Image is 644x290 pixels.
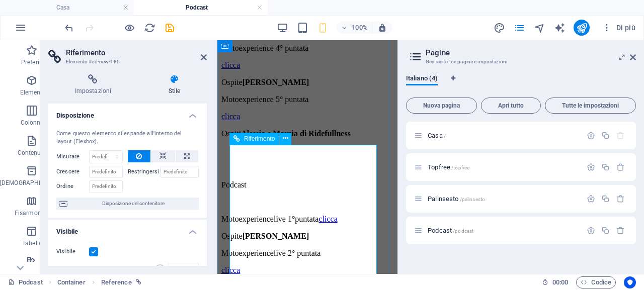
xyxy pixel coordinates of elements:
[562,102,619,109] font: Tutte le impostazioni
[4,21,23,29] a: clicca
[123,22,135,34] button: Clicca qui per uscire dalla modalità anteprima e continuare la modifica
[56,4,69,11] font: Casa
[534,22,545,34] i: Navigatore
[66,48,106,57] font: Riferimento
[561,278,568,286] font: 00
[514,22,525,34] i: Pagine (Ctrl+Alt+S)
[616,226,625,235] div: Rimuovere
[406,98,477,114] button: Nuova pagina
[378,23,387,32] i: Durante il ridimensionamento, il livello di zoom viene regolato automaticamente per adattarlo al ...
[542,276,569,288] h6: Ora della sessione
[244,135,275,142] font: Riferimento
[587,163,595,171] div: Impostazioni
[601,131,610,140] div: Duplicato
[574,20,590,36] button: pubblicare
[513,22,525,34] button: pagine
[164,22,176,34] button: salva
[616,24,635,32] font: Di più
[56,228,78,235] font: Visibile
[601,195,610,203] div: Duplicato
[21,119,44,126] font: Colonne
[494,22,505,34] i: Progettazione (Ctrl+Alt+Y)
[426,59,507,64] font: Gestisci le tue pagine e impostazioni
[15,210,49,217] font: Fisarmonica
[352,24,367,31] font: 100%
[89,166,123,178] input: Predefinito
[425,132,582,139] div: Casa/
[554,22,566,34] i: Scrittore di intelligenza artificiale
[20,89,44,96] font: Elementi
[56,130,182,145] font: Come questo elemento si espande all'interno del layout (Flexbox).
[24,89,133,98] font: Alessia e Marzia di Ridefullness
[63,22,75,34] i: Undo: Add element (Ctrl+Z)
[56,198,199,210] button: Disposizione del contenitore
[4,55,91,63] font: Motoexperience 5° puntata
[616,195,625,203] div: Rimuovere
[56,112,94,119] font: Disposizione
[428,227,452,234] font: Podcast
[428,132,443,139] font: Casa
[186,4,208,11] font: Podcast
[102,201,165,206] font: Disposizione del contenitore
[624,276,636,288] button: Incentrato sull'utente
[144,22,155,34] i: Reload page
[616,163,625,171] div: Rimuovere
[164,22,176,34] i: Salva (Ctrl+S)
[601,226,610,235] div: Duplicato
[66,59,120,64] font: Elemento #ed-new-185
[425,227,582,234] div: Podcast/podcast
[89,180,123,192] input: Predefinito
[451,165,469,170] font: /topfree
[128,168,159,175] font: Restringersi
[425,196,582,202] div: Palinsesto/palinsesto
[428,195,485,203] span: Clicca per aprire la pagina
[406,74,438,82] font: Italiano (4)
[493,22,505,34] button: progetto
[337,22,372,34] button: 100%
[423,102,460,109] font: Nuova pagina
[56,248,75,255] font: Visibile
[57,276,141,288] nav: briciole di pane
[143,22,155,34] button: ricaricare
[19,278,43,286] font: Podcast
[444,133,446,139] font: /
[56,183,73,189] font: Ordine
[601,163,610,171] div: Duplicato
[4,89,24,98] font: Ospiti
[428,163,450,171] font: Topfree
[587,226,595,235] div: Impostazioni
[498,102,524,109] font: Apri tutto
[553,22,566,34] button: generatore di testo
[136,279,141,285] i: This element is linked
[4,38,25,46] font: Ospite
[428,132,446,139] span: Clicca per aprire la pagina
[160,166,199,178] input: Predefinito
[576,22,588,34] i: Pubblicare
[101,276,132,288] span: Click to select. Double-click to edit
[18,149,47,156] font: Contenuto
[75,87,112,94] font: Impostazioni
[428,195,458,203] font: Palinsesto
[25,38,92,46] font: [PERSON_NAME]
[453,228,473,234] font: /podcast
[428,163,469,171] span: Clicca per aprire la pagina
[460,197,486,202] font: /palinsesto
[22,240,42,247] font: Tabelle
[426,48,450,57] font: Pagine
[4,72,23,80] a: clicca
[552,278,559,286] font: 00
[598,20,639,36] button: Di più
[21,59,43,66] font: Preferiti
[56,168,79,175] font: Crescere
[8,276,43,288] a: Fare clic per annullare la selezione. Fare doppio clic per aprire Pagine
[559,278,561,286] font: :
[576,276,616,288] button: Codice
[481,98,541,114] button: Apri tutto
[545,98,636,114] button: Tutte le impostazioni
[57,276,86,288] span: Click to select. Double-click to edit
[406,74,636,93] div: Schede di lingua
[425,164,582,170] div: Topfree/topfree
[587,195,595,203] div: Impostazioni
[616,131,625,140] div: La pagina iniziale non può essere eliminata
